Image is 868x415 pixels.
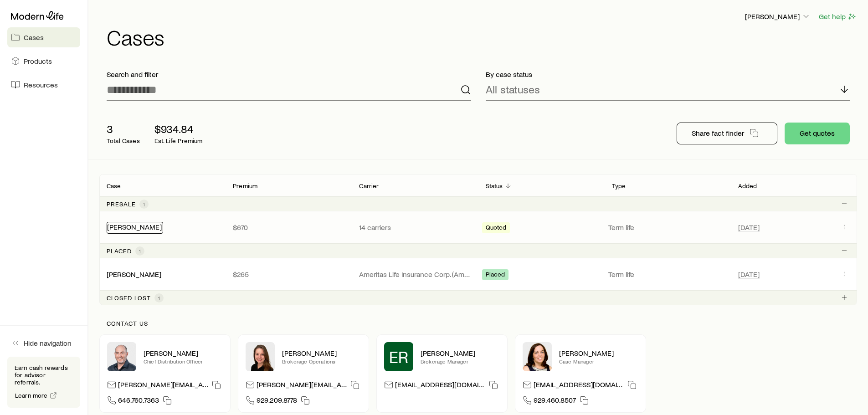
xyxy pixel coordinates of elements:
[7,27,80,47] a: Cases
[24,56,52,66] span: Products
[738,223,760,232] span: [DATE]
[559,358,638,365] p: Case Manager
[107,123,140,135] p: 3
[15,392,48,399] span: Learn more
[107,222,162,231] a: [PERSON_NAME]
[24,80,58,89] span: Resources
[359,270,471,279] p: Ameritas Life Insurance Corp. (Ameritas)
[745,12,811,21] p: [PERSON_NAME]
[7,333,80,353] button: Hide navigation
[118,380,208,392] p: [PERSON_NAME][EMAIL_ADDRESS][DOMAIN_NAME]
[107,294,151,302] p: Closed lost
[738,270,760,279] span: [DATE]
[785,123,850,144] button: Get quotes
[738,182,757,190] p: Added
[118,395,159,408] span: 646.760.7363
[282,348,361,358] p: [PERSON_NAME]
[144,358,223,365] p: Chief Distribution Officer
[7,75,80,95] a: Resources
[107,70,471,79] p: Search and filter
[523,342,552,371] img: Heather McKee
[24,338,72,348] span: Hide navigation
[282,358,361,365] p: Brokerage Operations
[486,224,507,233] span: Quoted
[608,223,727,232] p: Term life
[143,200,145,208] span: 1
[107,182,121,190] p: Case
[745,11,811,22] button: [PERSON_NAME]
[486,83,540,96] p: All statuses
[139,247,141,255] span: 1
[486,271,505,280] span: Placed
[257,380,347,392] p: [PERSON_NAME][EMAIL_ADDRESS][DOMAIN_NAME]
[154,123,203,135] p: $934.84
[15,364,73,386] p: Earn cash rewards for advisor referrals.
[486,70,850,79] p: By case status
[359,182,379,190] p: Carrier
[395,380,485,392] p: [EMAIL_ADDRESS][DOMAIN_NAME]
[421,358,500,365] p: Brokerage Manager
[107,270,161,279] div: [PERSON_NAME]
[99,174,857,305] div: Client cases
[107,320,850,327] p: Contact us
[233,223,344,232] p: $670
[107,270,161,278] a: [PERSON_NAME]
[107,222,163,234] div: [PERSON_NAME]
[359,223,471,232] p: 14 carriers
[692,128,744,138] p: Share fact finder
[421,348,500,358] p: [PERSON_NAME]
[107,26,857,48] h1: Cases
[154,137,203,144] p: Est. Life Premium
[144,348,223,358] p: [PERSON_NAME]
[389,348,408,366] span: ER
[246,342,275,371] img: Ellen Wall
[107,342,136,371] img: Dan Pierson
[233,182,257,190] p: Premium
[107,137,140,144] p: Total Cases
[24,33,44,42] span: Cases
[612,182,626,190] p: Type
[559,348,638,358] p: [PERSON_NAME]
[257,395,297,408] span: 929.209.8778
[486,182,503,190] p: Status
[608,270,727,279] p: Term life
[534,380,624,392] p: [EMAIL_ADDRESS][DOMAIN_NAME]
[7,357,80,408] div: Earn cash rewards for advisor referrals.Learn more
[233,270,344,279] p: $265
[107,200,136,208] p: Presale
[158,294,160,302] span: 1
[7,51,80,71] a: Products
[818,11,857,22] button: Get help
[107,247,132,255] p: Placed
[677,123,777,144] button: Share fact finder
[534,395,576,408] span: 929.460.8507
